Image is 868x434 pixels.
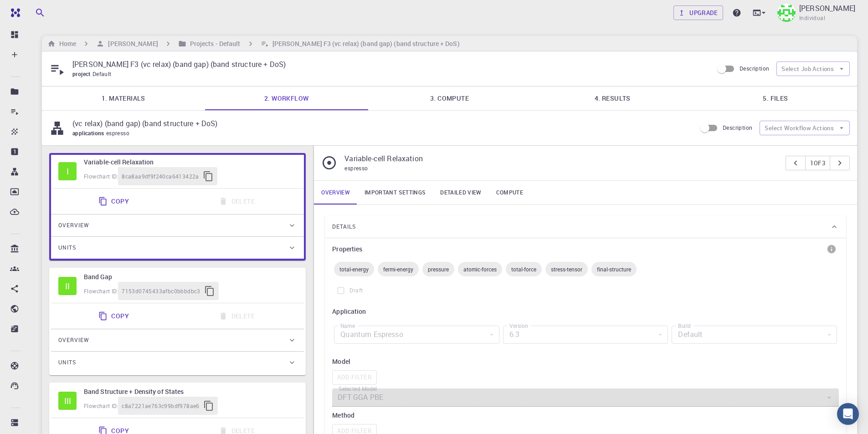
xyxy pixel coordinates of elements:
[357,181,433,204] a: Important settings
[58,333,89,347] span: Overview
[92,70,115,77] span: Default
[458,266,502,273] span: atomic-forces
[799,3,855,14] p: [PERSON_NAME]
[186,39,241,49] h6: Projects - Default
[489,181,530,204] a: Compute
[58,162,77,180] div: I
[334,266,374,273] span: total-energy
[591,266,637,273] span: final-structure
[332,306,839,317] h6: Application
[506,266,542,273] span: total-force
[673,5,723,20] a: Upgrade
[84,157,297,167] h6: Variable-cell Relaxation
[824,242,839,256] button: info
[531,87,694,110] a: 4. Results
[72,118,689,129] p: (vc relax) (band gap) (band structure + DoS)
[777,4,796,22] img: Taha Yusuf
[42,87,205,110] a: 1. Materials
[18,6,46,15] span: Destek
[332,357,839,367] h6: Model
[339,385,377,393] label: Selected Model
[58,277,77,295] span: Idle
[740,65,769,72] span: Description
[93,192,136,210] button: Copy
[325,216,846,238] div: Details
[84,173,118,180] span: Flowchart ID:
[332,220,356,234] span: Details
[72,129,106,137] span: applications
[58,240,76,255] span: Units
[332,244,362,254] h6: Properties
[314,181,357,204] a: Overview
[340,322,355,330] label: Name
[332,410,839,420] h6: Method
[723,124,752,131] span: Description
[545,266,588,273] span: stress-tensor
[51,237,304,259] div: Units
[378,266,419,273] span: fermi-energy
[58,392,77,410] span: Idle
[334,326,499,344] div: Quantum Espresso
[46,39,462,49] nav: breadcrumb
[672,326,837,344] div: Default
[84,387,297,397] h6: Band Structure + Density of States
[58,355,76,370] span: Units
[805,156,830,170] button: 1of3
[422,266,454,273] span: pressure
[58,392,77,410] div: III
[336,391,821,404] input: Select a model
[503,326,668,344] div: 6.3
[344,164,368,172] span: espresso
[93,307,136,325] button: Copy
[269,39,460,49] h6: [PERSON_NAME] F3 (vc relax) (band gap) (band structure + DoS)
[205,87,368,110] a: 2. Workflow
[122,172,199,181] span: 8ca8aa9df9f240ca6413422a
[349,286,363,295] span: Draft
[678,322,691,330] label: Build
[56,39,76,49] h6: Home
[84,402,118,409] span: Flowchart ID:
[786,156,850,170] div: pager
[84,287,118,295] span: Flowchart ID:
[58,277,77,295] div: II
[58,162,77,180] span: Idle
[72,59,706,70] p: [PERSON_NAME] F3 (vc relax) (band gap) (band structure + DoS)
[51,329,304,351] div: Overview
[51,214,304,236] div: Overview
[509,322,528,330] label: Version
[368,87,531,110] a: 3. Compute
[122,402,200,411] span: c8a7221ae763c99bdf978ae6
[694,87,857,110] a: 5. Files
[799,14,825,23] span: Individual
[58,218,89,233] span: Overview
[776,61,850,76] button: Select Job Actions
[837,403,859,425] div: Open Intercom Messenger
[7,8,20,17] img: logo
[760,121,850,135] button: Select Workflow Actions
[51,352,304,373] div: Units
[433,181,488,204] a: Detailed view
[106,129,133,137] span: espresso
[104,39,158,49] h6: [PERSON_NAME]
[122,287,200,296] span: 7153d0745433afbc0bbbdbc3
[344,153,778,164] p: Variable-cell Relaxation
[84,272,297,282] h6: Band Gap
[72,70,92,77] span: project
